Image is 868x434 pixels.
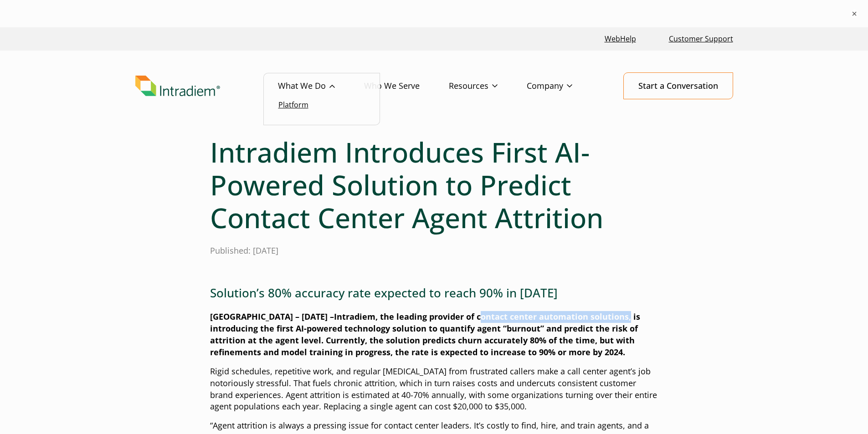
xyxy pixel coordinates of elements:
[210,366,658,413] p: Rigid schedules, repetitive work, and regular [MEDICAL_DATA] from frustrated callers make a call ...
[527,73,601,99] a: Company
[135,76,220,97] img: Intradiem
[665,29,737,49] a: Customer Support
[449,73,527,99] a: Resources
[364,73,449,99] a: Who We Serve
[623,72,733,99] a: Start a Conversation
[210,285,558,301] span: Solution’s 80% accuracy rate expected to reach 90% in [DATE]
[850,9,859,18] button: ×
[135,76,278,97] a: Link to homepage of Intradiem
[278,73,364,99] a: What We Do
[278,100,308,110] a: Platform
[210,311,334,322] span: [GEOGRAPHIC_DATA] – [DATE] –
[210,311,640,357] strong: Intradiem, the leading provider of contact center automation solutions, is introducing the first ...
[210,245,658,257] p: Published: [DATE]
[210,136,658,234] h1: Intradiem Introduces First AI-Powered Solution to Predict Contact Center Agent Attrition
[601,29,640,49] a: Link opens in a new window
